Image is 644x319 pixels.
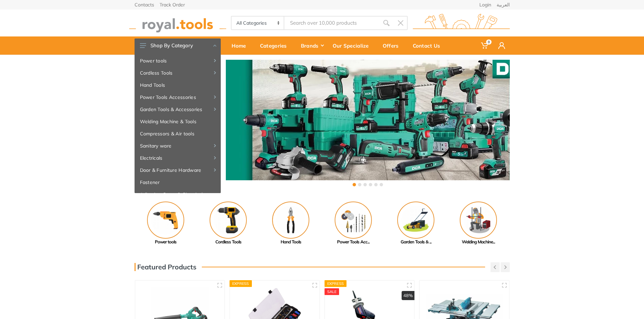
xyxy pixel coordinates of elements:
img: royal.tools Logo [129,14,226,32]
a: Cordless Tools [135,67,221,79]
a: العربية [497,2,510,7]
a: Electricals [135,152,221,164]
a: 0 [476,36,494,55]
button: Shop By Category [135,38,221,53]
a: Adhesive, Spray & Chemical [135,188,221,201]
a: Login [479,2,491,7]
div: Hand Tools [260,239,322,245]
div: Contact Us [408,38,450,53]
a: Cordless Tools [197,202,260,245]
div: SALE [325,288,339,295]
a: Hand Tools [135,79,221,91]
a: Welding Machine... [447,202,510,245]
a: Fastener [135,176,221,188]
a: Compressors & Air tools [135,128,221,140]
a: Garden Tools & ... [385,202,447,245]
a: Sanitary ware [135,140,221,152]
a: Home [227,36,255,55]
a: Power tools [135,202,197,245]
div: Power tools [135,239,197,245]
div: Brands [296,38,328,53]
div: Welding Machine... [447,239,510,245]
a: Power Tools Acc... [322,202,385,245]
a: Our Specialize [328,36,378,55]
div: Power Tools Acc... [322,239,385,245]
a: Categories [255,36,296,55]
div: Categories [255,38,296,53]
img: Royal - Cordless Tools [210,202,247,239]
input: Site search [284,16,379,30]
a: Contact Us [408,36,450,55]
div: 48% [402,291,414,300]
span: 0 [486,39,492,45]
img: Royal - Garden Tools & Accessories [397,202,434,239]
a: Welding Machine & Tools [135,115,221,128]
img: Royal - Welding Machine & Tools [460,202,497,239]
div: Cordless Tools [197,239,260,245]
select: Category [232,17,285,29]
div: Offers [378,38,408,53]
div: Express [230,280,252,287]
h3: Featured Products [135,263,196,271]
a: Power Tools Accessories [135,91,221,103]
img: Royal - Hand Tools [272,202,309,239]
a: Contacts [135,2,154,7]
div: Express [325,280,347,287]
img: royal.tools Logo [413,14,510,32]
a: Offers [378,36,408,55]
a: Power tools [135,55,221,67]
div: Garden Tools & ... [385,239,447,245]
a: Garden Tools & Accessories [135,103,221,115]
img: Royal - Power Tools Accessories [335,202,372,239]
div: Our Specialize [328,38,378,53]
a: Door & Furniture Hardware [135,164,221,176]
div: Home [227,38,255,53]
a: Track Order [160,2,185,7]
a: Hand Tools [260,202,322,245]
img: Royal - Power tools [147,202,184,239]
